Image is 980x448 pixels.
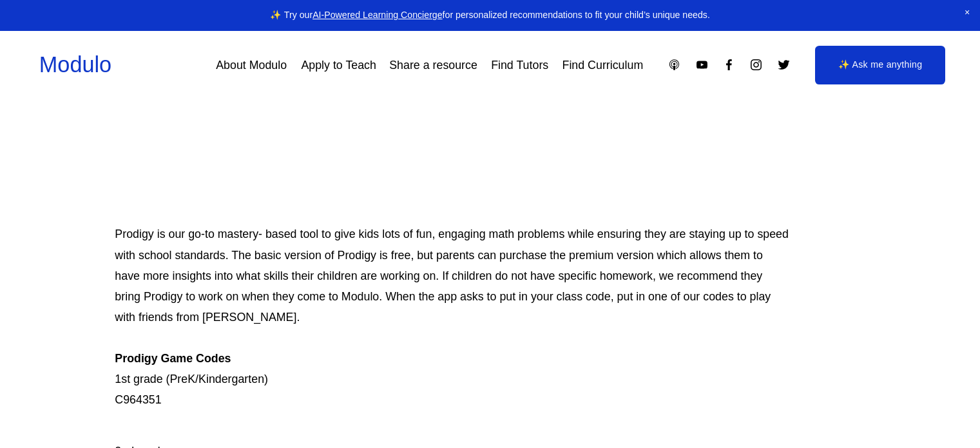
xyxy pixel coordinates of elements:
[216,54,287,77] a: About Modulo
[777,58,791,72] a: Twitter
[668,58,681,72] a: Apple Podcasts
[39,52,111,77] a: Modulo
[749,58,763,72] a: Instagram
[115,224,789,410] p: Prodigy is our go-to mastery- based tool to give kids lots of fun, engaging math problems while e...
[389,54,477,77] a: Share a resource
[312,10,442,20] a: AI-Powered Learning Concierge
[562,54,644,77] a: Find Curriculum
[815,46,945,84] a: ✨ Ask me anything
[491,54,548,77] a: Find Tutors
[301,54,376,77] a: Apply to Teach
[695,58,709,72] a: YouTube
[722,58,736,72] a: Facebook
[115,352,231,365] strong: Prodigy Game Codes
